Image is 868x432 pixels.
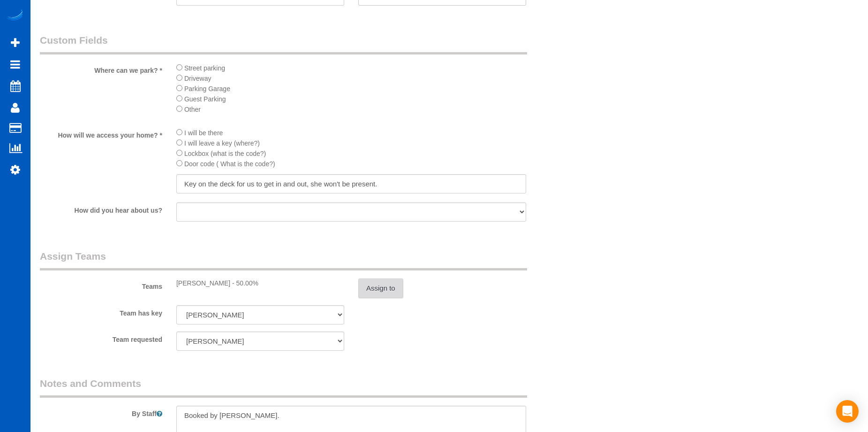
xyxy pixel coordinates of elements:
label: Teams [33,278,169,291]
div: Open Intercom Messenger [836,400,859,423]
button: Assign to [358,278,403,298]
img: Automaid Logo [6,9,24,23]
label: How will we access your home? * [33,127,169,140]
legend: Notes and Comments [40,377,527,398]
label: Team has key [33,305,169,318]
span: Lockbox (what is the code?) [184,150,266,157]
label: Where can we park? * [33,62,169,75]
span: Guest Parking [184,95,226,103]
span: I will leave a key (where?) [184,139,260,147]
div: [PERSON_NAME] - 50.00% [176,278,344,288]
span: Door code ( What is the code?) [184,160,275,168]
span: Street parking [184,64,225,72]
span: Other [184,106,201,113]
label: By Staff [33,406,169,418]
legend: Assign Teams [40,249,527,270]
label: Team requested [33,332,169,344]
span: Parking Garage [184,85,230,93]
span: Driveway [184,75,211,82]
legend: Custom Fields [40,33,527,54]
label: How did you hear about us? [33,202,169,215]
span: I will be there [184,129,223,137]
